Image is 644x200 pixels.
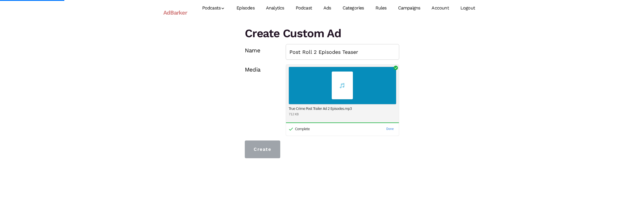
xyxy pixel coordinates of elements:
[240,44,281,60] label: Name
[289,113,299,116] div: 712 KB
[384,126,396,132] button: Done
[289,127,310,131] div: Complete
[163,6,187,19] a: AdBarker
[245,140,280,158] input: Create
[289,107,352,111] div: True Crime Post Trailer Ad 2 Episodes.mp3
[286,122,399,123] div: 100%
[286,122,311,136] div: Complete
[286,64,399,136] div: Uppy Dashboard
[245,25,399,42] h1: Create Custom Ad
[240,64,281,134] label: Media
